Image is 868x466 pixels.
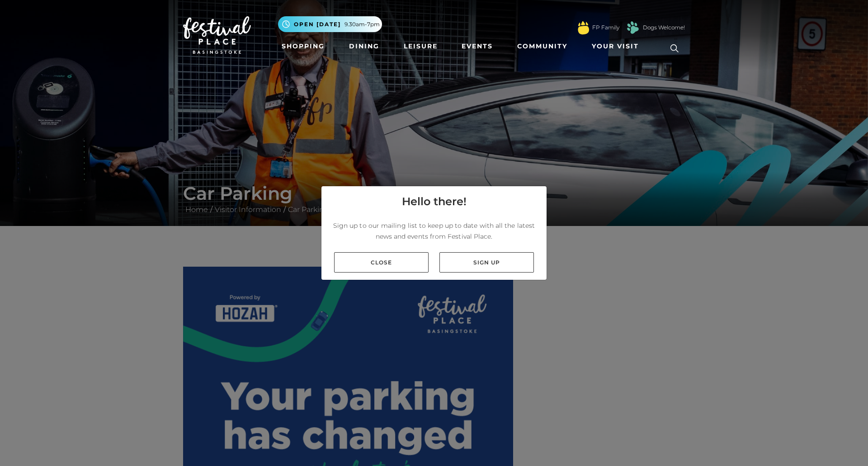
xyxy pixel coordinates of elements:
p: Sign up to our mailing list to keep up to date with all the latest news and events from Festival ... [329,220,539,242]
a: Dogs Welcome! [643,24,685,32]
a: Your Visit [588,38,647,55]
a: Close [334,252,429,273]
a: Leisure [400,38,441,55]
a: Sign up [439,252,534,273]
span: Open [DATE] [294,20,341,28]
a: Events [458,38,496,55]
h4: Hello there! [402,193,467,210]
a: Dining [345,38,383,55]
button: Open [DATE] 9.30am-7pm [278,16,382,32]
span: 9.30am-7pm [344,20,380,28]
a: Community [514,38,571,55]
span: Your Visit [592,42,639,51]
img: Festival Place Logo [183,16,251,54]
a: FP Family [592,24,619,32]
a: Shopping [278,38,328,55]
